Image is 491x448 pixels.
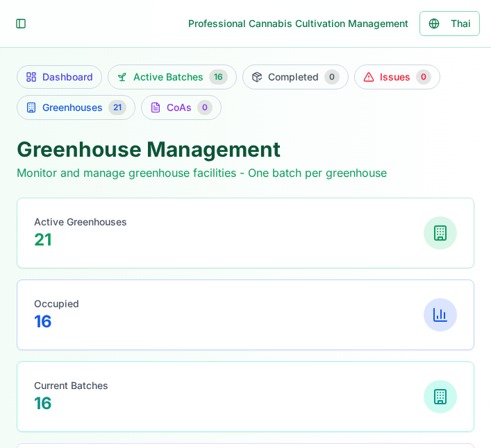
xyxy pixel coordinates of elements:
[451,17,471,31] span: Thai
[133,70,203,84] span: Active Batches
[34,379,108,393] p: Current Batches
[209,69,228,85] div: 16
[108,100,126,115] div: 21
[17,95,135,120] a: Greenhouses21
[419,11,480,36] button: Thai
[188,17,408,31] div: Professional Cannabis Cultivation Management
[108,64,237,89] a: Active Batches16
[324,69,340,85] div: 0
[34,297,79,311] p: Occupied
[17,137,387,162] h1: Greenhouse Management
[141,95,222,120] a: CoAs0
[380,70,410,84] span: Issues
[17,164,387,181] p: Monitor and manage greenhouse facilities - One batch per greenhouse
[242,64,349,89] a: Completed0
[34,311,79,333] p: 16
[42,101,103,114] span: Greenhouses
[268,70,319,84] span: Completed
[34,393,108,415] p: 16
[354,64,440,89] a: Issues0
[34,229,127,251] p: 21
[197,100,213,115] div: 0
[416,69,431,85] div: 0
[34,215,127,229] p: Active Greenhouses
[17,65,102,89] a: Dashboard
[167,101,192,114] span: CoAs
[42,70,93,84] span: Dashboard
